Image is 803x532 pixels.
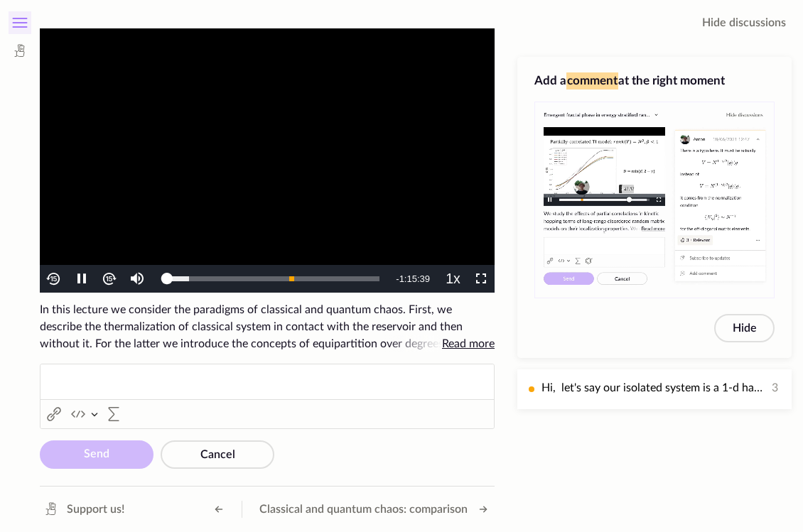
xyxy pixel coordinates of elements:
[45,271,62,287] img: back
[442,338,495,349] span: Read more
[123,265,151,293] button: Mute
[40,28,495,293] div: Video Player
[84,448,109,460] span: Send
[67,501,124,518] span: Support us!
[40,301,495,352] span: In this lecture we consider the paradigms of classical and quantum chaos. First, we describe the ...
[702,14,786,31] span: Hide discussions
[534,72,775,89] h3: Add a at the right moment
[396,273,399,284] span: -
[259,501,468,518] span: Classical and quantum chaos: comparison
[200,449,235,460] span: Cancel
[714,314,775,342] button: Hide
[68,265,95,293] button: Pause
[439,265,467,293] button: Playback Rate
[101,271,117,287] img: forth
[399,273,430,284] span: 1:15:39
[467,265,495,293] button: Fullscreen
[566,72,618,89] span: comment
[254,498,495,521] button: Classical and quantum chaos: comparison
[40,440,153,469] button: Send
[517,369,792,409] button: Hi, let's say our isolated system is a 1-d harmonic oscillator with total energy $\hbar w$ . We w...
[161,440,274,469] button: Cancel
[37,498,130,521] a: Support us!
[541,379,766,397] p: Hi, let's say our isolated system is a 1-d harmonic oscillator with total energy $\hbar w$ . We w...
[167,276,379,281] div: Progress Bar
